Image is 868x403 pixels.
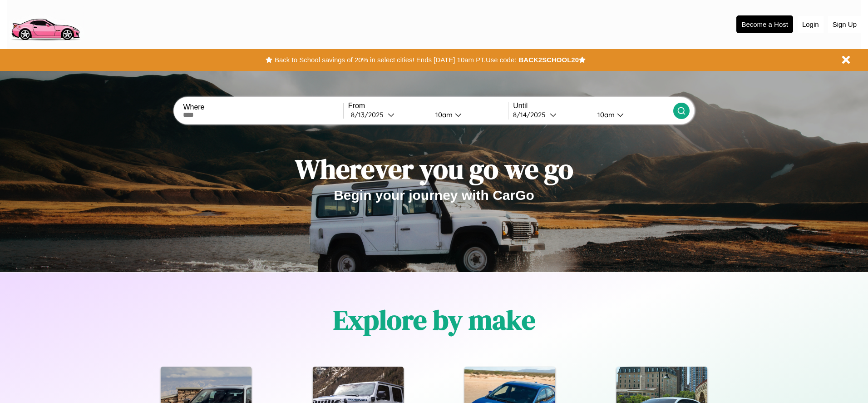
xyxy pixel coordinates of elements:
button: 10am [590,110,673,119]
button: Become a Host [736,15,793,33]
b: BACK2SCHOOL20 [518,56,579,64]
label: Where [183,103,343,111]
img: logo [7,5,84,43]
div: 10am [593,110,617,119]
label: Until [513,102,673,110]
button: Back to School savings of 20% in select cities! Ends [DATE] 10am PT.Use code: [272,54,518,66]
div: 8 / 13 / 2025 [351,110,388,119]
button: Sign Up [828,16,861,33]
div: 8 / 14 / 2025 [513,110,550,119]
label: From [348,102,508,110]
button: 8/13/2025 [348,110,428,119]
button: Login [798,16,824,33]
div: 10am [431,110,455,119]
h1: Explore by make [333,301,535,338]
button: 10am [428,110,508,119]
